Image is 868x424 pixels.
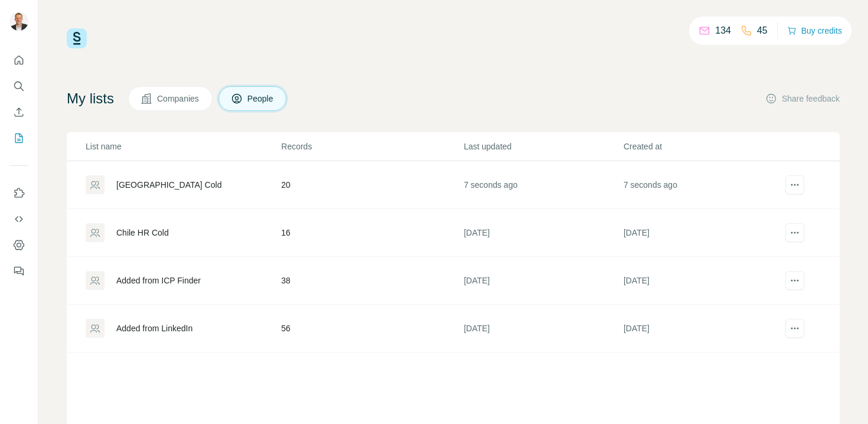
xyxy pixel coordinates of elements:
[785,319,804,338] button: actions
[116,322,192,334] div: Added from LinkedIn
[157,93,200,105] span: Companies
[116,275,201,286] div: Added from ICP Finder
[280,257,463,305] td: 38
[67,89,114,108] h4: My lists
[116,179,221,191] div: [GEOGRAPHIC_DATA] Cold
[464,141,622,152] p: Last updated
[86,141,280,152] p: List name
[623,257,782,305] td: [DATE]
[623,161,782,209] td: 7 seconds ago
[9,128,28,149] button: My lists
[9,50,28,71] button: Quick start
[463,305,622,353] td: [DATE]
[785,175,804,194] button: actions
[280,161,463,209] td: 20
[765,93,840,105] button: Share feedback
[9,12,28,31] img: Avatar
[9,76,28,97] button: Search
[281,141,462,152] p: Records
[247,93,275,105] span: People
[9,234,28,256] button: Dashboard
[9,260,28,282] button: Feedback
[280,209,463,257] td: 16
[67,28,87,48] img: Surfe Logo
[757,24,768,38] p: 45
[623,305,782,353] td: [DATE]
[116,227,169,239] div: Chile HR Cold
[715,24,731,38] p: 134
[280,305,463,353] td: 56
[623,209,782,257] td: [DATE]
[463,161,622,209] td: 7 seconds ago
[9,208,28,230] button: Use Surfe API
[463,209,622,257] td: [DATE]
[785,223,804,242] button: actions
[463,257,622,305] td: [DATE]
[785,271,804,290] button: actions
[624,141,782,152] p: Created at
[9,102,28,123] button: Enrich CSV
[9,182,28,204] button: Use Surfe on LinkedIn
[787,22,842,39] button: Buy credits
